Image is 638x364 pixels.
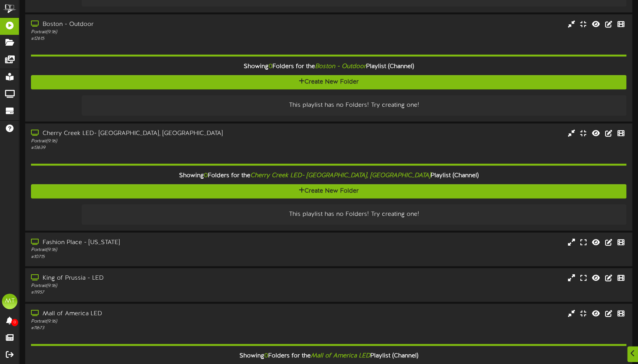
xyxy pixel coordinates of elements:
span: 0 [264,352,268,359]
div: # 11957 [31,289,272,296]
i: Boston - Outdoor [315,63,366,70]
div: Cherry Creek LED- [GEOGRAPHIC_DATA], [GEOGRAPHIC_DATA] [31,129,272,138]
i: Mall of America LED [311,352,370,359]
div: Portrait ( 9:16 ) [31,283,272,289]
div: Showing Folders for the Playlist (Channel) [25,167,632,184]
div: King of Prussia - LED [31,274,272,283]
span: 0 [204,172,208,179]
button: Create New Folder [31,75,626,89]
div: # 10715 [31,254,272,260]
div: # 13639 [31,145,272,151]
div: Portrait ( 9:16 ) [31,318,272,325]
div: Fashion Place - [US_STATE] [31,238,272,247]
div: # 12615 [31,36,272,42]
i: Cherry Creek LED- [GEOGRAPHIC_DATA], [GEOGRAPHIC_DATA] [250,172,431,179]
div: This playlist has no Folders! Try creating one! [87,210,621,219]
div: This playlist has no Folders! Try creating one! [87,101,621,110]
div: Portrait ( 9:16 ) [31,29,272,36]
div: Portrait ( 9:16 ) [31,247,272,253]
div: Mall of America LED [31,309,272,318]
span: 0 [11,319,18,326]
div: Showing Folders for the Playlist (Channel) [25,58,632,75]
div: # 11673 [31,325,272,332]
span: 0 [269,63,272,70]
div: MT [2,294,17,309]
div: Boston - Outdoor [31,20,272,29]
div: Portrait ( 9:16 ) [31,138,272,145]
button: Create New Folder [31,184,626,198]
